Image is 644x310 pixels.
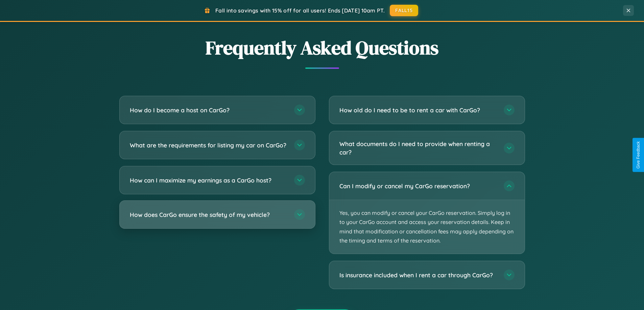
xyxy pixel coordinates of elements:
h3: How does CarGo ensure the safety of my vehicle? [130,210,287,219]
h3: What documents do I need to provide when renting a car? [339,140,497,156]
span: Fall into savings with 15% off for all users! Ends [DATE] 10am PT. [215,7,385,14]
p: Yes, you can modify or cancel your CarGo reservation. Simply log in to your CarGo account and acc... [329,200,525,254]
h3: What are the requirements for listing my car on CarGo? [130,141,287,149]
h3: Is insurance included when I rent a car through CarGo? [339,271,497,279]
h2: Frequently Asked Questions [119,35,525,61]
h3: How old do I need to be to rent a car with CarGo? [339,106,497,114]
h3: How can I maximize my earnings as a CarGo host? [130,176,287,185]
h3: How do I become a host on CarGo? [130,106,287,114]
h3: Can I modify or cancel my CarGo reservation? [339,182,497,190]
button: FALL15 [390,5,418,16]
div: Give Feedback [636,141,641,169]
